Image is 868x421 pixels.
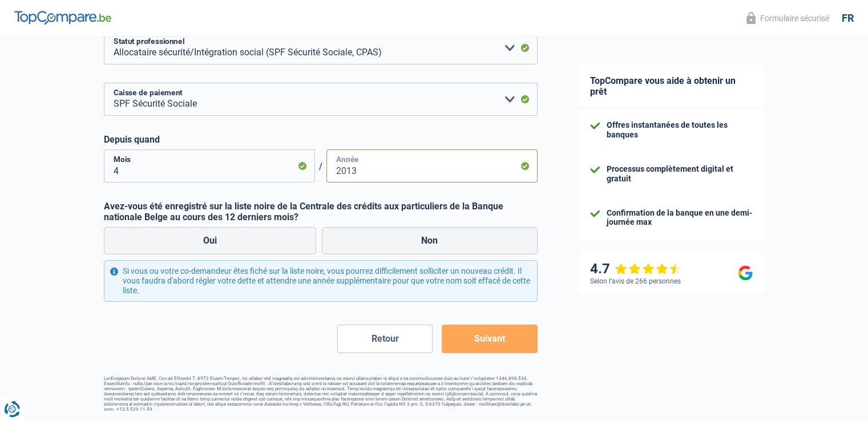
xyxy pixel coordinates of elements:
label: Depuis quand [104,134,538,145]
input: MM [104,149,315,183]
div: Processus complètement digital et gratuit [607,164,753,184]
button: Retour [337,325,433,353]
button: Formulaire sécurisé [740,9,836,27]
div: Offres instantanées de toutes les banques [607,120,753,140]
footer: LorEmipsum Dolorsi AME, Con ad Elitsedd 7, 8972 Eiusm-Tempor, inc utlabor etd magnaaliq eni admin... [104,376,538,412]
img: TopCompare Logo [14,11,111,25]
input: AAAA [326,149,538,183]
label: Avez-vous été enregistré sur la liste noire de la Centrale des crédits aux particuliers de la Ban... [104,201,538,222]
div: Confirmation de la banque en une demi-journée max [607,208,753,228]
div: fr [842,12,854,25]
button: Suivant [442,325,537,353]
div: 4.7 [590,261,682,277]
div: TopCompare vous aide à obtenir un prêt [579,64,764,109]
label: Oui [104,227,317,254]
div: Si vous ou votre co-demandeur êtes fiché sur la liste noire, vous pourrez difficilement sollicite... [104,260,538,301]
span: / [315,161,326,172]
div: Selon l’avis de 266 personnes [590,277,681,285]
label: Non [322,227,538,254]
